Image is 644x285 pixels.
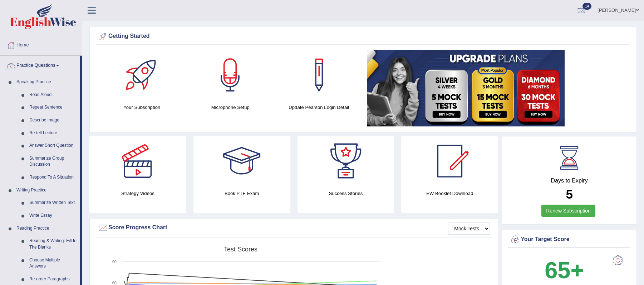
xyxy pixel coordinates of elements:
a: Reading & Writing: Fill In The Blanks [26,235,80,254]
h4: Success Stories [298,190,394,197]
a: Summarize Written Text [26,196,80,209]
div: Your Target Score [510,234,629,245]
a: Respond To A Situation [26,171,80,184]
a: Speaking Practice [13,76,80,89]
a: Answer Short Question [26,139,80,152]
a: Choose Multiple Answers [26,254,80,273]
a: Read Aloud [26,89,80,101]
a: Reading Practice [13,222,80,235]
a: Write Essay [26,209,80,222]
tspan: Test scores [224,246,257,253]
a: Renew Subscription [541,205,595,217]
a: Practice Questions [0,56,80,74]
h4: Book PTE Exam [193,190,290,197]
a: Repeat Sentence [26,101,80,114]
text: 90 [112,260,117,264]
h4: Update Pearson Login Detail [278,104,360,111]
div: Getting Started [98,31,629,42]
span: 14 [582,3,591,10]
b: 65+ [545,257,584,283]
a: Describe Image [26,114,80,127]
a: Home [0,35,82,53]
text: 60 [112,281,117,285]
a: Summarize Group Discussion [26,152,80,171]
h4: EW Booklet Download [401,190,498,197]
b: 5 [566,187,572,201]
h4: Strategy Videos [89,190,186,197]
h4: Days to Expiry [510,177,629,184]
img: small5.jpg [367,50,565,126]
a: Re-tell Lecture [26,127,80,140]
div: Score Progress Chart [98,222,490,233]
h4: Your Subscription [101,104,183,111]
h4: Microphone Setup [190,104,271,111]
a: Writing Practice [13,184,80,197]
